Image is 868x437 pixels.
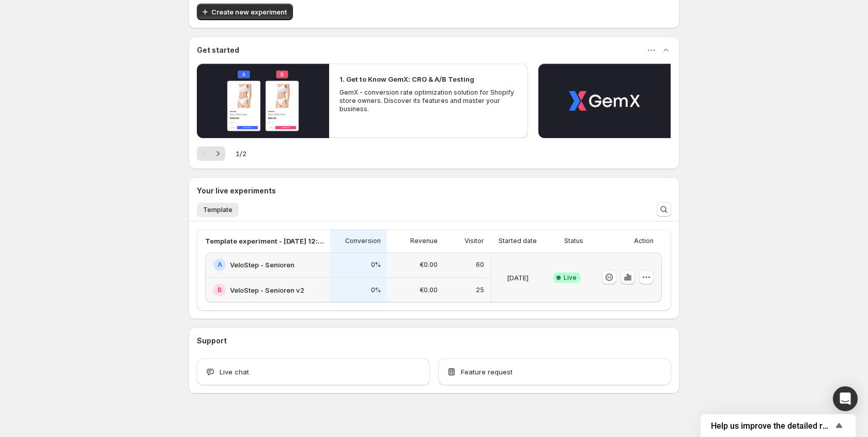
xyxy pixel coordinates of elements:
[218,286,222,294] h2: B
[634,237,654,245] p: Action
[197,336,227,346] h3: Support
[711,421,833,431] span: Help us improve the detailed report for A/B campaigns
[230,285,304,295] h2: VeloStep - Senioren v2
[197,4,293,20] button: Create new experiment
[410,237,438,245] p: Revenue
[538,64,671,138] button: Play video
[476,286,484,294] p: 25
[205,236,324,246] p: Template experiment - [DATE] 12:21:03
[339,88,517,113] p: GemX - conversion rate optimization solution for Shopify store owners. Discover its features and ...
[211,7,287,17] span: Create new experiment
[345,237,381,245] p: Conversion
[464,237,484,245] p: Visitor
[197,186,276,196] h3: Your live experiments
[711,419,845,432] button: Show survey - Help us improve the detailed report for A/B campaigns
[833,386,858,411] div: Open Intercom Messenger
[230,260,295,270] h2: VeloStep - Senioren
[420,261,438,269] p: €0.00
[220,367,249,377] span: Live chat
[564,237,583,245] p: Status
[461,367,513,377] span: Feature request
[197,45,239,55] h3: Get started
[339,74,474,84] h2: 1. Get to Know GemX: CRO & A/B Testing
[507,273,529,283] p: [DATE]
[499,237,537,245] p: Started date
[197,64,329,138] button: Play video
[236,148,246,159] span: 1 / 2
[218,261,222,269] h2: A
[476,261,484,269] p: 60
[197,146,225,161] nav: Pagination
[371,286,381,294] p: 0%
[371,261,381,269] p: 0%
[420,286,438,294] p: €0.00
[657,202,671,217] button: Search and filter results
[203,206,233,214] span: Template
[564,274,577,282] span: Live
[211,146,225,161] button: Next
